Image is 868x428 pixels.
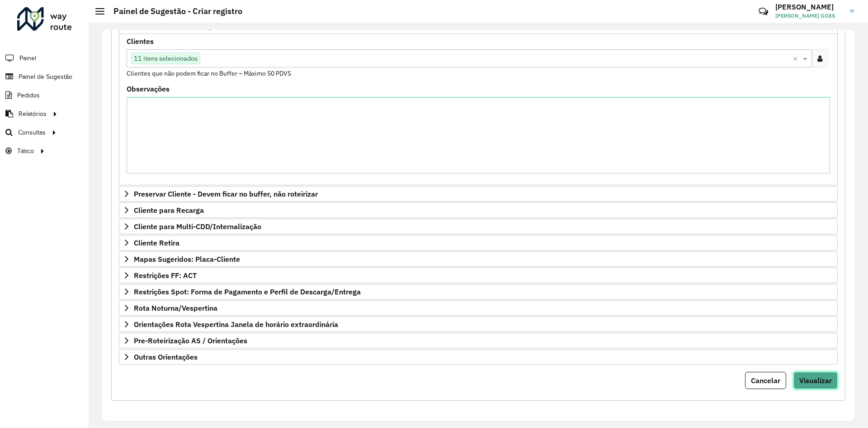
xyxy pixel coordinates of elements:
a: Orientações Rota Vespertina Janela de horário extraordinária [119,317,838,332]
span: Painel [19,53,36,63]
span: Cliente Retira [134,239,179,246]
span: Preservar Cliente - Devem ficar no buffer, não roteirizar [134,190,318,197]
span: Mapas Sugeridos: Placa-Cliente [134,255,240,263]
span: Pedidos [17,91,40,100]
span: [PERSON_NAME] GOES [775,12,843,20]
button: Cancelar [745,372,786,389]
small: Clientes que não podem ficar no Buffer – Máximo 50 PDVS [127,69,291,77]
a: Cliente para Recarga [119,202,838,218]
a: Cliente Retira [119,235,838,250]
h3: [PERSON_NAME] [775,3,843,11]
label: Clientes [127,36,154,47]
a: Pre-Roteirização AS / Orientações [119,333,838,348]
span: Relatórios [19,109,47,119]
a: Restrições FF: ACT [119,268,838,283]
span: Cliente para Recarga [134,207,204,214]
span: Tático [17,146,34,156]
a: Outras Orientações [119,349,838,365]
a: Restrições Spot: Forma de Pagamento e Perfil de Descarga/Entrega [119,284,838,299]
a: Mapas Sugeridos: Placa-Cliente [119,251,838,267]
label: Observações [127,83,170,94]
span: Restrições Spot: Forma de Pagamento e Perfil de Descarga/Entrega [134,288,361,295]
button: Visualizar [793,372,838,389]
h2: Painel de Sugestão - Criar registro [104,6,242,16]
span: 11 itens selecionados [132,53,200,64]
span: Rota Noturna/Vespertina [134,304,217,312]
div: Priorizar Cliente - Não podem ficar no buffer [119,34,838,185]
span: Visualizar [799,376,832,385]
span: Cliente para Multi-CDD/Internalização [134,223,261,230]
span: Consultas [18,128,46,137]
span: Cancelar [751,376,780,385]
span: Restrições FF: ACT [134,272,197,279]
span: Orientações Rota Vespertina Janela de horário extraordinária [134,321,338,328]
span: Painel de Sugestão [19,72,72,82]
span: Clear all [793,53,801,64]
span: Outras Orientações [134,353,198,361]
span: Priorizar Cliente - Não podem ficar no buffer [134,23,282,30]
span: Pre-Roteirização AS / Orientações [134,337,247,344]
a: Rota Noturna/Vespertina [119,300,838,316]
a: Cliente para Multi-CDD/Internalização [119,219,838,234]
a: Contato Rápido [754,2,773,21]
a: Preservar Cliente - Devem ficar no buffer, não roteirizar [119,186,838,202]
